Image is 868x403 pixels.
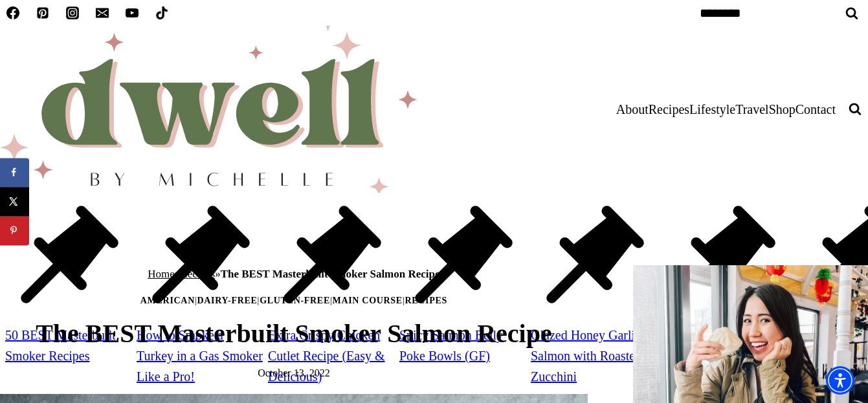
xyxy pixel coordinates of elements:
nav: Primary Navigation [616,95,836,124]
span: » » [148,268,440,280]
a: About [616,95,649,124]
a: Recipes [180,268,215,280]
a: Recipes [405,296,447,305]
a: Recipes [649,95,689,124]
a: Gluten-Free [260,296,330,305]
div: Accessibility Menu [826,366,854,395]
a: Dairy-Free [197,296,257,305]
a: Main Course [332,296,402,305]
a: American [140,296,195,305]
a: Contact [796,95,836,124]
button: View Search Form [842,96,868,122]
a: Shop [769,95,796,124]
time: October 13, 2022 [258,365,330,382]
strong: The BEST Masterbuilt Smoker Salmon Recipe [221,268,440,280]
span: | | | | [140,296,447,305]
a: Travel [735,95,768,124]
a: Lifestyle [689,95,735,124]
a: Home [148,268,175,280]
